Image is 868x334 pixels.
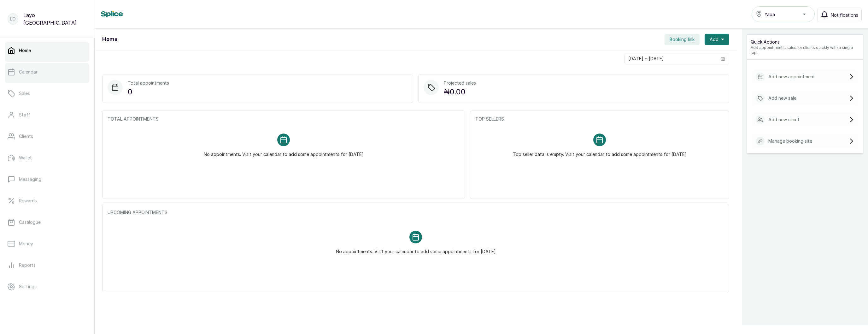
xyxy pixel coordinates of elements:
p: Top seller data is empty. Visit your calendar to add some appointments for [DATE] [513,146,687,158]
a: Money [5,235,89,253]
p: Money [19,241,33,247]
p: Add new sale [768,95,796,101]
p: Add new client [768,116,800,123]
p: Projected sales [444,80,476,86]
svg: calendar [721,57,725,61]
p: TOP SELLERS [475,116,724,122]
a: Support [5,299,89,317]
p: Reports [19,262,36,268]
p: Support [19,305,36,311]
span: Booking link [670,36,695,43]
p: Add appointments, sales, or clients quickly with a single tap. [751,45,859,55]
a: Sales [5,85,89,102]
p: Rewards [19,198,37,204]
p: LO [10,16,16,22]
a: Home [5,42,89,59]
span: Add [710,36,718,43]
p: Staff [19,112,30,118]
p: Settings [19,283,37,290]
a: Calendar [5,63,89,81]
p: UPCOMING APPOINTMENTS [108,209,724,216]
button: Yaba [752,6,815,22]
a: Messaging [5,170,89,188]
a: Staff [5,106,89,124]
span: Yaba [765,11,775,18]
p: Quick Actions [751,39,859,45]
p: Home [19,47,31,54]
button: Booking link [665,34,700,45]
a: Settings [5,278,89,295]
p: Manage booking site [768,138,812,144]
p: TOTAL APPOINTMENTS [108,116,460,122]
input: Select date [625,53,717,64]
h1: Home [102,36,117,43]
button: Add [705,34,729,45]
a: Clients [5,128,89,145]
p: 0 [128,86,169,98]
p: Messaging [19,176,41,182]
a: Reports [5,256,89,274]
p: ₦0.00 [444,86,476,98]
p: Clients [19,133,33,140]
a: Rewards [5,192,89,210]
p: No appointments. Visit your calendar to add some appointments for [DATE] [336,243,496,255]
p: Sales [19,90,30,97]
a: Catalogue [5,213,89,231]
p: Wallet [19,155,32,161]
button: Notifications [817,8,862,22]
p: Total appointments [128,80,169,86]
p: Calendar [19,69,38,75]
p: Layo [GEOGRAPHIC_DATA] [23,11,87,27]
p: Add new appointment [768,74,815,80]
p: Catalogue [19,219,41,225]
a: Wallet [5,149,89,167]
span: Notifications [831,12,858,18]
p: No appointments. Visit your calendar to add some appointments for [DATE] [204,146,364,158]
